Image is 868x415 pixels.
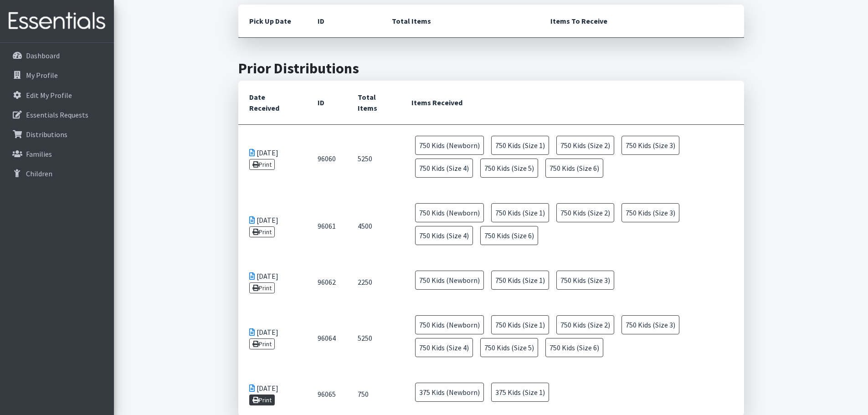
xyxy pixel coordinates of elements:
p: My Profile [26,71,58,80]
span: 750 Kids (Size 4) [415,338,473,357]
td: 96064 [307,304,347,372]
span: 750 Kids (Size 3) [556,271,614,290]
a: My Profile [4,66,110,84]
span: 750 Kids (Size 2) [556,136,614,155]
span: 750 Kids (Size 2) [556,315,614,334]
a: Children [4,164,110,183]
img: HumanEssentials [4,6,110,36]
span: 750 Kids (Size 3) [621,315,679,334]
span: 750 Kids (Size 6) [545,338,603,357]
span: 750 Kids (Size 2) [556,203,614,222]
a: Dashboard [4,46,110,65]
span: 750 Kids (Size 1) [491,315,549,334]
td: [DATE] [238,125,307,193]
a: Print [249,395,275,405]
span: 750 Kids (Size 4) [415,159,473,178]
th: Items Received [401,81,744,125]
a: Print [249,282,275,293]
p: Families [26,149,52,159]
a: Families [4,145,110,163]
td: 5250 [347,125,401,193]
td: 5250 [347,304,401,372]
span: 750 Kids (Size 3) [621,136,679,155]
span: 750 Kids (Size 5) [480,159,538,178]
th: Date Received [238,81,307,125]
td: [DATE] [238,304,307,372]
span: 375 Kids (Newborn) [415,383,484,402]
th: ID [307,81,347,125]
span: 750 Kids (Size 3) [621,203,679,222]
td: [DATE] [238,260,307,304]
td: 96062 [307,260,347,304]
span: 750 Kids (Size 4) [415,226,473,245]
span: 750 Kids (Newborn) [415,271,484,290]
p: Essentials Requests [26,110,88,119]
td: 96061 [307,192,347,260]
span: 750 Kids (Size 1) [491,203,549,222]
span: 750 Kids (Size 6) [480,226,538,245]
p: Dashboard [26,51,60,60]
span: 750 Kids (Size 5) [480,338,538,357]
td: [DATE] [238,192,307,260]
p: Children [26,169,52,178]
th: Total Items [347,81,401,125]
a: Print [249,338,275,349]
span: 750 Kids (Newborn) [415,315,484,334]
a: Edit My Profile [4,86,110,104]
h2: Prior Distributions [238,60,744,77]
a: Print [249,226,275,237]
span: 750 Kids (Size 6) [545,159,603,178]
a: Essentials Requests [4,106,110,124]
a: Distributions [4,125,110,143]
th: ID [307,5,381,38]
span: 750 Kids (Newborn) [415,203,484,222]
th: Total Items [381,5,539,38]
a: Print [249,159,275,170]
span: 750 Kids (Size 1) [491,136,549,155]
td: 96060 [307,125,347,193]
p: Edit My Profile [26,91,72,100]
th: Items To Receive [539,5,744,38]
th: Pick Up Date [238,5,307,38]
p: Distributions [26,130,67,139]
span: 750 Kids (Newborn) [415,136,484,155]
span: 750 Kids (Size 1) [491,271,549,290]
span: 375 Kids (Size 1) [491,383,549,402]
td: 4500 [347,192,401,260]
td: 2250 [347,260,401,304]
